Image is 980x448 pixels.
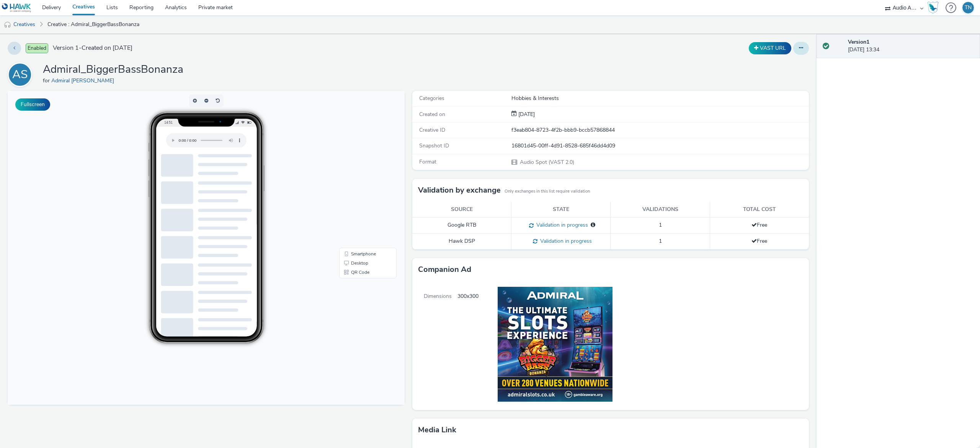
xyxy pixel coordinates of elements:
[659,237,662,245] span: 1
[26,43,48,53] span: Enabled
[343,179,362,184] span: QR Code
[43,77,51,84] span: for
[419,142,449,149] span: Snapshot ID
[927,2,942,14] a: Hawk Academy
[511,126,808,134] div: f3eab804-8723-4f2b-bbb9-bccb57868844
[511,95,808,102] div: Hobbies & Interests
[505,188,590,195] small: Only exchanges in this list require validation
[4,21,11,29] img: audio
[412,234,511,250] td: Hawk DSP
[927,2,939,14] img: Hawk Academy
[8,71,35,78] a: AS
[15,98,50,111] button: Fullscreen
[418,185,501,196] h3: Validation by exchange
[53,44,132,52] span: Version 1 - Created on [DATE]
[511,142,808,150] div: 16801d45-00ff-4d91-8528-685f46dd4d09
[848,38,974,54] div: [DATE] 13:34
[747,42,793,54] div: Duplicate the creative as a VAST URL
[419,95,444,102] span: Categories
[457,281,479,410] span: 300x300
[412,217,511,234] td: Google RTB
[44,15,143,34] a: Creative : Admiral_BiggerBassBonanza
[537,237,592,245] span: Validation in progress
[659,221,662,229] span: 1
[848,38,869,46] strong: Version 1
[519,159,574,166] span: Audio Spot (VAST 2.0)
[333,159,387,168] li: Smartphone
[710,202,809,217] th: Total cost
[749,42,791,54] button: VAST URL
[343,161,368,165] span: Smartphone
[534,221,588,229] span: Validation in progress
[412,281,457,410] span: Dimensions
[517,111,535,118] span: [DATE]
[412,202,511,217] th: Source
[333,177,387,186] li: QR Code
[511,202,611,217] th: State
[419,158,436,165] span: Format
[12,64,28,85] div: AS
[343,170,361,175] span: Desktop
[751,221,767,229] span: Free
[156,29,165,34] span: 14:51
[611,202,710,217] th: Validations
[333,168,387,177] li: Desktop
[517,111,535,118] div: Creation 12 September 2025, 13:34
[419,111,445,118] span: Created on
[751,237,767,245] span: Free
[51,77,117,84] a: Admiral [PERSON_NAME]
[418,424,456,436] h3: Media link
[2,3,31,13] img: undefined Logo
[43,62,183,77] h1: Admiral_BiggerBassBonanza
[419,126,445,134] span: Creative ID
[965,2,972,13] div: TN
[479,281,618,407] img: Companion Ad
[418,264,471,275] h3: Companion Ad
